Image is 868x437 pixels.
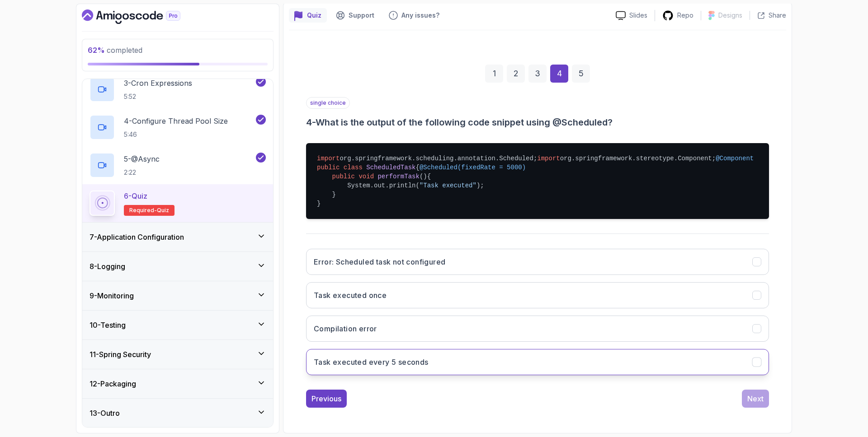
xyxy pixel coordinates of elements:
[82,281,273,310] button: 9-Monitoring
[550,65,568,83] div: 4
[306,116,769,129] h3: 4 - What is the output of the following code snippet using @Scheduled?
[90,191,266,216] button: 6-QuizRequired-quiz
[124,191,147,201] p: 6 - Quiz
[124,78,192,88] p: 3 - Cron Expressions
[349,11,374,20] p: Support
[311,393,341,404] div: Previous
[401,11,439,20] p: Any issues?
[307,11,321,20] p: Quiz
[716,155,754,162] span: @Component
[90,115,266,140] button: 4-Configure Thread Pool Size5:46
[90,349,151,360] h3: 11 - Spring Security
[485,65,503,83] div: 1
[507,65,525,83] div: 2
[124,92,192,101] p: 5:52
[359,173,374,180] span: void
[317,164,340,171] span: public
[609,11,655,20] a: Slides
[90,77,266,102] button: 3-Cron Expressions5:52
[82,340,273,369] button: 11-Spring Security
[82,223,273,251] button: 7-Application Configuration
[90,378,136,389] h3: 12 - Packaging
[314,256,445,267] h3: Error: Scheduled task not configured
[124,168,160,177] p: 2:22
[157,207,169,214] span: quiz
[332,173,355,180] span: public
[420,182,476,189] span: "Task executed"
[769,11,786,20] p: Share
[88,46,142,55] span: completed
[90,408,120,418] h3: 13 - Outro
[314,290,387,301] h3: Task executed once
[330,8,380,23] button: Support button
[129,207,157,214] span: Required-
[306,282,769,308] button: Task executed once
[124,153,160,164] p: 5 - @Async
[317,155,340,162] span: import
[82,369,273,398] button: 12-Packaging
[747,393,764,404] div: Next
[88,46,105,55] span: 62 %
[90,261,125,272] h3: 8 - Logging
[314,323,377,334] h3: Compilation error
[420,164,526,171] span: @Scheduled(fixedRate = 5000)
[677,11,693,20] p: Repo
[420,173,427,180] span: ()
[344,164,363,171] span: class
[124,116,228,126] p: 4 - Configure Thread Pool Size
[377,173,419,180] span: performTask
[124,130,228,139] p: 5:46
[655,10,701,21] a: Repo
[90,153,266,178] button: 5-@Async2:22
[306,97,350,109] p: single choice
[537,155,560,162] span: import
[289,8,327,23] button: quiz button
[742,390,769,408] button: Next
[306,249,769,275] button: Error: Scheduled task not configured
[572,65,590,83] div: 5
[366,164,415,171] span: ScheduledTask
[90,232,184,242] h3: 7 - Application Configuration
[306,316,769,342] button: Compilation error
[528,65,547,83] div: 3
[383,8,445,23] button: Feedback button
[82,252,273,281] button: 8-Logging
[306,349,769,375] button: Task executed every 5 seconds
[306,143,769,219] pre: org.springframework.scheduling.annotation.Scheduled; org.springframework.stereotype.Component; { ...
[90,290,134,301] h3: 9 - Monitoring
[90,320,126,330] h3: 10 - Testing
[314,357,429,367] h3: Task executed every 5 seconds
[629,11,647,20] p: Slides
[82,399,273,428] button: 13-Outro
[750,11,786,20] button: Share
[82,9,201,24] a: Dashboard
[306,390,347,408] button: Previous
[82,311,273,339] button: 10-Testing
[718,11,742,20] p: Designs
